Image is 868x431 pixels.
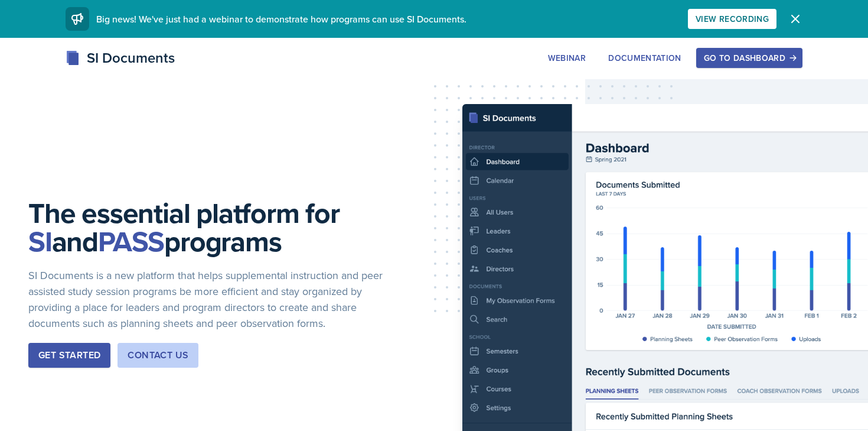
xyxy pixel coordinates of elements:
[66,47,175,69] div: SI Documents
[601,48,689,68] button: Documentation
[128,348,188,362] div: Contact Us
[548,53,586,63] div: Webinar
[696,14,769,24] div: View Recording
[38,348,100,362] div: Get Started
[688,9,776,29] button: View Recording
[28,343,110,368] button: Get Started
[704,53,795,63] div: Go to Dashboard
[96,12,466,25] span: Big news! We've just had a webinar to demonstrate how programs can use SI Documents.
[696,48,802,68] button: Go to Dashboard
[118,343,198,368] button: Contact Us
[608,53,681,63] div: Documentation
[540,48,593,68] button: Webinar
